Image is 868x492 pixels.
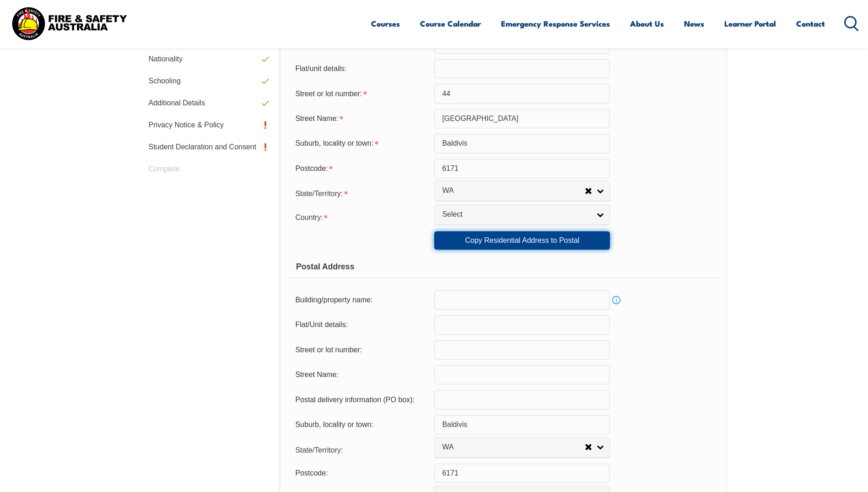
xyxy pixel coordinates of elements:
div: Postal Address [288,255,718,278]
span: State/Territory: [295,446,343,454]
div: Country is required. [288,208,434,226]
a: About Us [630,11,664,36]
a: Courses [371,11,400,36]
div: Postcode: [288,465,434,482]
div: Street or lot number is required. [288,85,434,102]
a: Copy Residential Address to Postal [434,231,610,250]
span: Country: [295,213,323,221]
a: Nationality [141,48,275,70]
a: Info [610,294,623,306]
a: Contact [796,11,825,36]
span: WA [442,443,585,452]
a: Additional Details [141,92,275,114]
div: Flat/unit details: [288,60,434,77]
div: Suburb, locality or town: [288,416,434,433]
a: Emergency Response Services [501,11,610,36]
a: Student Declaration and Consent [141,136,275,158]
div: State/Territory is required. [288,184,434,202]
a: News [684,11,704,36]
span: WA [442,186,585,196]
div: Flat/Unit details: [288,316,434,333]
div: Building/property name: [288,291,434,309]
div: Suburb, locality or town is required. [288,135,434,152]
div: Street or lot number: [288,341,434,359]
div: Street Name is required. [288,110,434,127]
div: Postcode is required. [288,160,434,177]
span: State/Territory: [295,190,343,197]
div: Street Name: [288,366,434,383]
span: Select [442,210,590,219]
a: Course Calendar [420,11,481,36]
a: Schooling [141,70,275,92]
div: Postal delivery information (PO box): [288,391,434,408]
a: Learner Portal [724,11,776,36]
a: Privacy Notice & Policy [141,114,275,136]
